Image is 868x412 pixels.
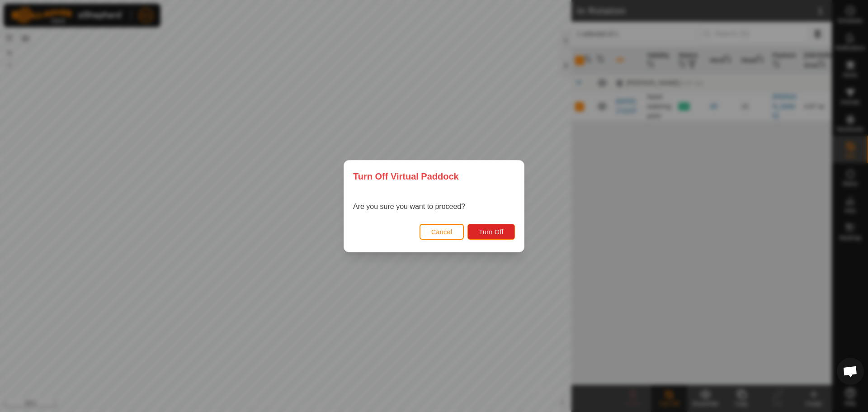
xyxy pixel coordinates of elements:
[353,170,459,183] span: Turn Off Virtual Paddock
[353,201,465,212] p: Are you sure you want to proceed?
[479,228,504,236] span: Turn Off
[420,224,464,240] button: Cancel
[467,224,515,240] button: Turn Off
[837,358,864,385] div: Open chat
[431,228,453,236] span: Cancel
